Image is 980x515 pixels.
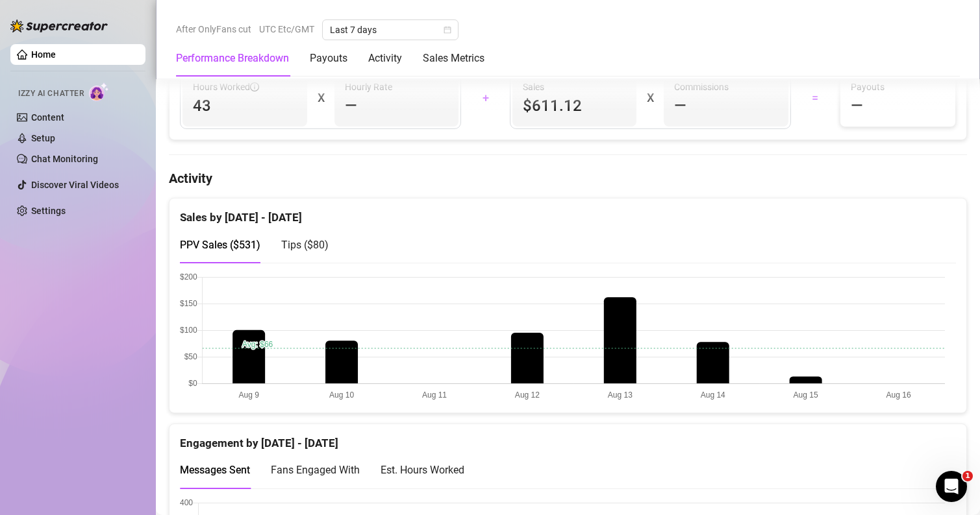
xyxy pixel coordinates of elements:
a: Discover Viral Videos [31,180,119,190]
span: Tips ( $80 ) [281,239,329,251]
a: Setup [31,133,55,143]
span: Last 7 days [330,20,451,40]
span: 43 [193,95,297,116]
span: Fans Engaged With [271,464,360,476]
div: Engagement by [DATE] - [DATE] [180,424,956,452]
h4: Activity [169,169,967,187]
div: Sales by [DATE] - [DATE] [180,198,956,226]
span: Izzy AI Chatter [18,88,84,100]
span: calendar [444,26,451,34]
span: — [851,95,863,116]
span: 1 [962,471,973,481]
div: = [799,88,832,108]
span: Hours Worked [193,80,259,94]
a: Home [31,49,56,60]
span: — [674,95,686,116]
span: Messages Sent [180,464,250,476]
img: AI Chatter [89,82,109,101]
article: Hourly Rate [345,80,392,94]
div: Performance Breakdown [176,51,289,66]
div: Activity [368,51,402,66]
span: $611.12 [523,95,627,116]
article: Commissions [674,80,729,94]
div: Payouts [310,51,347,66]
span: PPV Sales ( $531 ) [180,239,260,251]
div: X [647,88,653,108]
span: — [345,95,357,116]
div: Est. Hours Worked [381,462,464,478]
span: Sales [523,80,627,94]
iframe: Intercom live chat [936,471,967,502]
a: Settings [31,206,66,216]
img: logo-BBDzfeDw.svg [10,19,108,32]
div: X [318,88,324,108]
a: Chat Monitoring [31,154,98,164]
span: Payouts [851,80,945,94]
span: After OnlyFans cut [176,19,251,39]
span: UTC Etc/GMT [259,19,314,39]
a: Content [31,112,64,123]
div: + [469,88,502,108]
div: Sales Metrics [423,51,484,66]
span: info-circle [250,82,259,91]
